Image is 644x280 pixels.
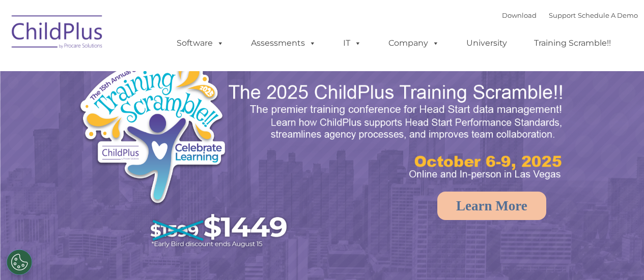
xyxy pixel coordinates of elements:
[241,33,326,53] a: Assessments
[166,33,234,53] a: Software
[524,33,621,53] a: Training Scramble!!
[437,192,546,220] a: Learn More
[502,11,638,19] font: |
[7,8,108,59] img: ChildPlus by Procare Solutions
[333,33,372,53] a: IT
[456,33,517,53] a: University
[549,11,576,19] a: Support
[578,11,638,19] a: Schedule A Demo
[7,250,32,275] button: Cookies Settings
[502,11,537,19] a: Download
[378,33,450,53] a: Company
